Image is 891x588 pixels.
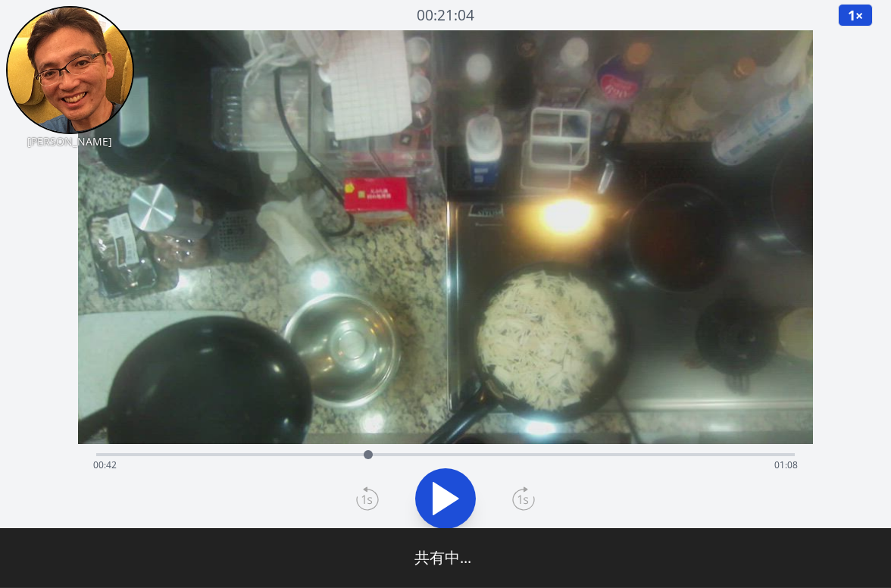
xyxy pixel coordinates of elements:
a: 00:21:04 [417,5,474,27]
span: 共有中... [414,547,471,568]
button: 1× [838,4,873,27]
span: 1 [848,6,855,24]
span: 01:08 [774,458,798,471]
span: 00:42 [93,458,117,471]
img: TM [6,6,134,134]
p: [PERSON_NAME] [6,134,134,149]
